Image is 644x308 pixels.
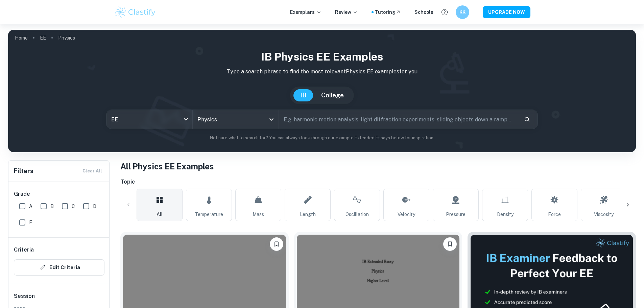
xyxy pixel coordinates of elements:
[120,160,636,172] h1: All Physics EE Examples
[335,8,358,16] p: Review
[106,110,192,129] div: EE
[8,30,636,152] img: profile cover
[456,5,469,19] button: KK
[14,166,33,176] h6: Filters
[93,203,96,210] span: D
[14,246,34,254] h6: Criteria
[270,237,283,251] button: Bookmark
[14,259,104,276] button: Edit Criteria
[375,8,401,16] a: Tutoring
[29,219,32,226] span: E
[497,211,514,218] span: Density
[14,49,630,65] h1: IB Physics EE examples
[253,211,264,218] span: Mass
[120,178,636,186] h6: Topic
[443,237,457,251] button: Bookmark
[58,34,75,42] p: Physics
[72,203,75,210] span: C
[50,203,54,210] span: B
[15,33,28,43] a: Home
[14,292,104,306] h6: Session
[314,89,351,101] button: College
[446,211,466,218] span: Pressure
[521,114,533,125] button: Search
[293,89,313,101] button: IB
[398,211,415,218] span: Velocity
[157,211,163,218] span: All
[548,211,561,218] span: Force
[483,6,530,18] button: UPGRADE NOW
[290,8,321,16] p: Exemplars
[114,5,157,19] img: Clastify logo
[279,110,519,129] input: E.g. harmonic motion analysis, light diffraction experiments, sliding objects down a ramp...
[345,211,369,218] span: Oscillation
[14,68,630,76] p: Type a search phrase to find the most relevant Physics EE examples for you
[300,211,316,218] span: Length
[14,190,104,198] h6: Grade
[439,6,450,18] button: Help and Feedback
[40,33,46,43] a: EE
[267,115,276,124] button: Open
[594,211,614,218] span: Viscosity
[414,8,433,16] a: Schools
[29,203,32,210] span: A
[195,211,223,218] span: Temperature
[14,135,630,141] p: Not sure what to search for? You can always look through our example Extended Essays below for in...
[458,8,466,16] h6: KK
